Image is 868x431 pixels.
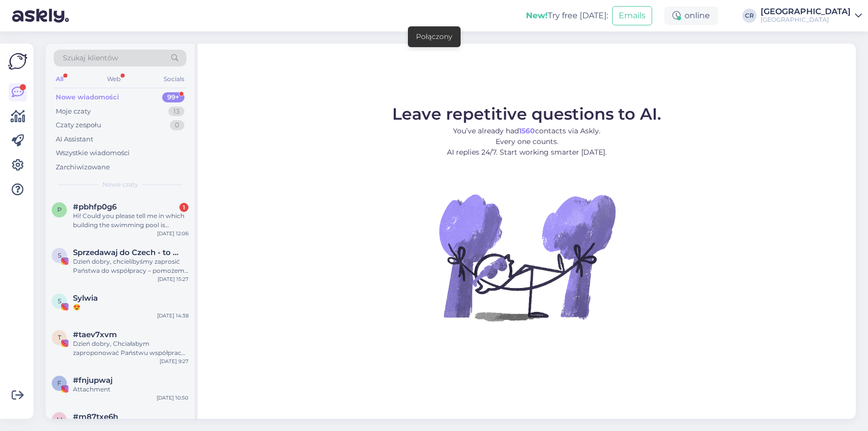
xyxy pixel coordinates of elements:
div: 99+ [162,92,184,102]
span: Sprzedawaj do Czech - to proste! [73,248,178,257]
div: Attachment [73,385,188,394]
div: [DATE] 10:50 [157,394,188,402]
div: Moje czaty [56,106,91,117]
div: 13 [168,106,184,117]
div: Try free [DATE]: [526,10,608,22]
span: S [58,297,61,305]
div: Wszystkie wiadomości [56,148,130,158]
div: [DATE] 9:27 [160,357,188,365]
div: 😍 [73,303,188,312]
div: 0 [170,120,184,130]
div: Zarchiwizowane [56,162,110,172]
div: [GEOGRAPHIC_DATA] [761,16,851,24]
div: [GEOGRAPHIC_DATA] [761,8,851,16]
div: Dzień dobry, chcielibyśmy zaprosić Państwa do współpracy – pomożemy dotrzeć do czeskich i [DEMOGR... [73,257,188,275]
button: Emails [612,6,652,25]
span: #taev7xvm [73,330,117,339]
span: S [58,252,61,259]
div: Nowe wiadomości [56,92,119,102]
span: #m87txe6h [73,412,118,421]
div: Dzień dobry, Chciałabym zaproponować Państwu współpracę. Jestem blogerką z [GEOGRAPHIC_DATA] rozp... [73,339,188,357]
span: Nowe czaty [102,180,138,189]
span: p [57,206,62,213]
div: Czaty zespołu [56,120,101,130]
img: No Chat active [436,166,618,348]
div: [DATE] 14:38 [157,312,188,319]
div: online [664,7,718,25]
b: 1560 [519,126,535,135]
div: Web [105,73,123,86]
span: Sylwia [73,294,98,303]
span: f [57,379,61,387]
div: [DATE] 15:27 [158,275,188,283]
div: All [54,73,65,86]
div: [DATE] 12:06 [157,230,188,237]
span: Leave repetitive questions to AI. [392,104,661,124]
img: Askly Logo [8,52,27,71]
div: 1 [179,203,188,212]
span: Szukaj klientów [63,53,118,63]
div: Połączony [416,31,452,42]
div: AI Assistant [56,134,93,145]
span: #fnjupwaj [73,376,112,385]
div: CR [742,9,757,23]
div: Hi! Could you please tell me in which building the swimming pool is located? We would like to boo... [73,211,188,230]
b: New! [526,11,548,20]
span: m [57,416,62,423]
div: Socials [162,73,186,86]
p: You’ve already had contacts via Askly. Every one counts. AI replies 24/7. Start working smarter [... [392,126,661,158]
span: t [58,334,61,341]
a: [GEOGRAPHIC_DATA][GEOGRAPHIC_DATA] [761,8,862,24]
span: #pbhfp0g6 [73,202,117,211]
